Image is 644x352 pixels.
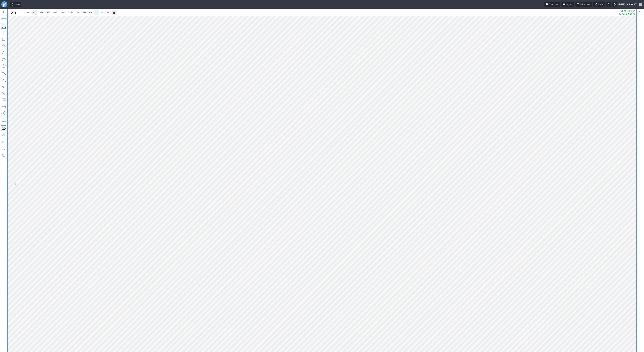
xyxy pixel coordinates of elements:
[544,2,560,7] button: Chart tour
[638,10,643,15] button: Portfolio watchlist
[1,70,6,76] button: XABCD
[38,10,45,15] a: 1M
[25,10,30,15] button: Search
[75,10,81,15] a: 1H
[107,11,109,14] span: M
[1,23,6,29] button: Line
[1,152,6,158] button: Remove all autosaved drawings
[561,2,574,7] button: Layout
[89,11,92,14] span: 4H
[1,43,6,49] button: Rotated rectangle
[622,13,635,15] span: +0.12 (0.53%)
[1,57,6,62] button: Ellipse
[1,146,6,151] button: Add note
[77,11,79,14] span: 1H
[46,11,50,14] span: 3M
[1,139,6,144] button: Lock drawings
[96,11,97,14] span: D
[1,77,6,82] button: Text
[105,10,110,15] a: M
[612,2,617,7] button: Settings
[1,119,6,124] button: Drawing mode: Single
[101,11,103,14] span: W
[1,84,6,89] button: Brush
[619,10,635,12] p: +2.65 (13.13%)
[1,1,7,7] a: Finviz.com
[1,16,6,22] button: Measure
[112,10,117,15] button: Range
[1,90,6,96] button: Elliott waves
[1,10,6,15] button: Mouse
[580,3,590,6] span: Full screen
[618,3,637,6] span: [DATE] 1:48 AM ET
[94,10,99,15] a: D
[9,10,30,15] input: Search
[1,37,6,42] button: Rectangle
[68,11,73,14] span: 30M
[81,10,87,15] a: 2H
[1,110,6,116] button: Anchored VWAP
[575,2,592,7] button: Full screen
[45,10,52,15] a: 3M
[1,30,6,35] button: Arrow
[1,132,6,137] button: Hide drawings
[606,2,611,7] button: Toggle dark mode
[83,11,86,14] span: 2H
[566,3,573,6] span: Layout
[53,11,57,14] span: 5M
[10,2,21,7] button: Ideas
[60,11,65,14] span: 15M
[52,10,59,15] a: 5M
[67,10,75,15] a: 30M
[598,3,603,6] span: Share
[549,3,559,6] span: Chart tour
[15,3,20,6] span: Ideas
[1,50,6,55] button: Triangle
[1,104,6,109] button: Position
[40,11,43,14] span: 1M
[1,97,6,102] button: Fibonacci retracements
[1,125,6,131] button: Drawings Autosave: On
[593,2,605,7] button: Share
[59,10,67,15] a: 15M
[32,10,37,15] button: Interval
[1,63,6,69] button: Polygon
[99,10,105,15] a: W
[88,10,94,15] a: 4H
